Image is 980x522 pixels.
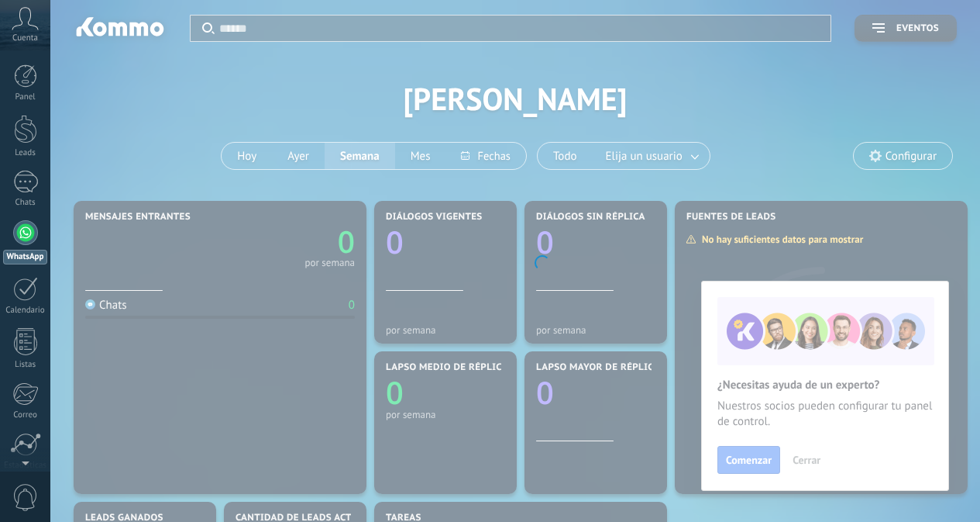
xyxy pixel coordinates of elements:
span: Cuenta [12,33,38,43]
div: Chats [3,198,48,208]
div: Panel [3,92,48,102]
div: Correo [3,410,48,420]
div: Listas [3,360,48,370]
div: WhatsApp [3,250,47,264]
div: Calendario [3,306,48,316]
div: Leads [3,148,48,158]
